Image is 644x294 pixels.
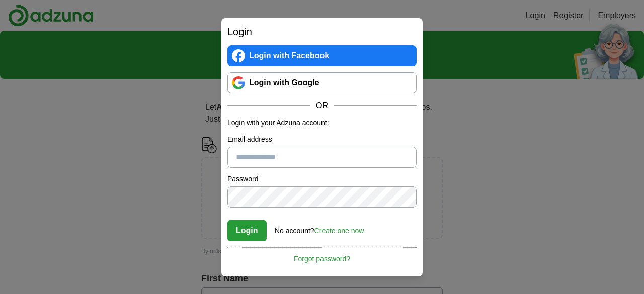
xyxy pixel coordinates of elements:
[275,220,364,236] div: No account?
[227,247,417,264] a: Forgot password?
[227,24,417,39] h2: Login
[227,174,417,184] label: Password
[227,45,417,66] a: Login with Facebook
[227,220,267,241] button: Login
[310,100,334,112] span: OR
[227,134,417,145] label: Email address
[314,227,364,235] a: Create one now
[227,72,417,93] a: Login with Google
[227,118,417,128] p: Login with your Adzuna account:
